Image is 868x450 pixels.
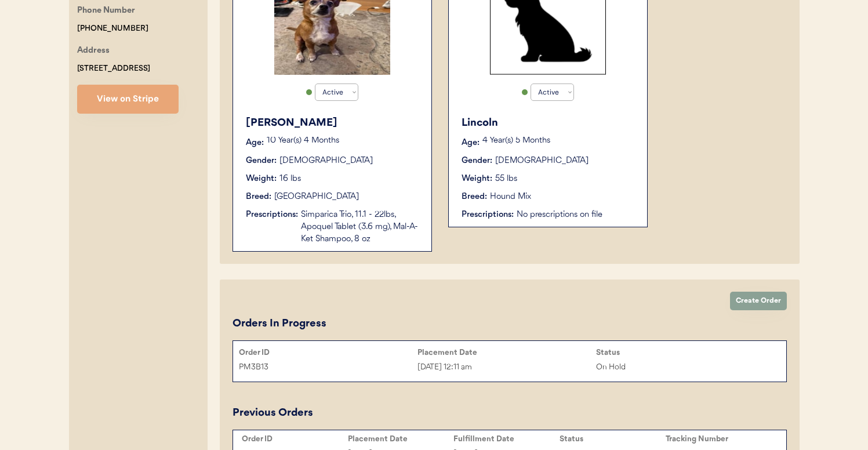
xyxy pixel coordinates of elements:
div: Status [560,434,666,444]
div: Placement Date [348,434,454,444]
div: On Hold [596,361,775,374]
div: Hound Mix [490,191,531,203]
div: Breed: [462,191,487,203]
div: Weight: [462,173,492,185]
div: 16 lbs [279,173,301,185]
div: Address [77,44,110,59]
div: No prescriptions on file [517,209,635,221]
div: [DEMOGRAPHIC_DATA] [279,155,373,167]
div: Fulfillment Date [453,434,560,444]
div: Previous Orders [233,405,313,421]
div: Age: [246,137,264,149]
div: 55 lbs [495,173,517,185]
div: Order ID [242,434,348,444]
div: Phone Number [77,4,135,19]
div: Gender: [462,155,492,167]
div: [GEOGRAPHIC_DATA] [274,191,359,203]
div: [STREET_ADDRESS] [77,62,150,75]
div: [DATE] 12:11 am [417,361,596,374]
div: PM3B13 [239,361,417,374]
div: Weight: [246,173,277,185]
button: View on Stripe [77,85,179,114]
div: Prescriptions: [246,209,298,221]
p: 4 Year(s) 5 Months [482,137,635,145]
div: Placement Date [417,348,596,357]
button: Create Order [730,292,787,310]
div: Prescriptions: [462,209,514,221]
div: Breed: [246,191,271,203]
div: [PERSON_NAME] [246,115,420,131]
div: Order ID [239,348,417,357]
div: Gender: [246,155,277,167]
div: Age: [462,137,480,149]
div: Orders In Progress [233,316,326,332]
p: 10 Year(s) 4 Months [267,137,420,145]
div: [DEMOGRAPHIC_DATA] [495,155,589,167]
div: Lincoln [462,115,635,131]
div: Tracking Number [666,434,772,444]
div: Status [596,348,775,357]
div: Simparica Trio, 11.1 - 22lbs, Apoquel Tablet (3.6 mg), Mal-A-Ket Shampoo, 8 oz [301,209,420,245]
div: [PHONE_NUMBER] [77,22,148,35]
